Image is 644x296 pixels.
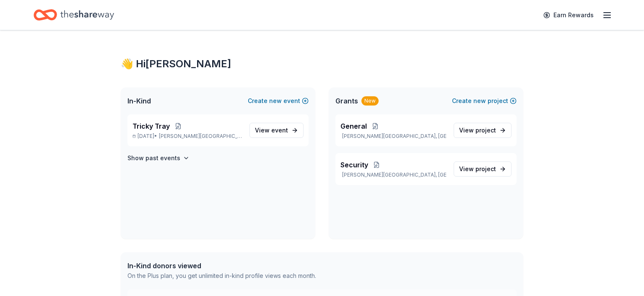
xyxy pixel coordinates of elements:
span: In-Kind [127,96,151,106]
div: On the Plus plan, you get unlimited in-kind profile views each month. [127,271,316,281]
span: project [475,165,496,172]
button: Show past events [127,153,190,163]
p: [PERSON_NAME][GEOGRAPHIC_DATA], [GEOGRAPHIC_DATA] [340,133,447,140]
a: Earn Rewards [538,8,599,23]
a: View event [249,123,304,138]
div: In-Kind donors viewed [127,261,316,271]
a: Home [34,5,114,25]
p: [PERSON_NAME][GEOGRAPHIC_DATA], [GEOGRAPHIC_DATA] [340,172,447,178]
button: Createnewproject [452,96,517,106]
span: General [340,121,367,131]
span: Tricky Tray [132,121,170,131]
span: View [459,164,496,174]
div: 👋 Hi [PERSON_NAME] [121,57,523,71]
p: [DATE] • [132,133,243,140]
button: Createnewevent [248,96,309,106]
span: View [255,125,288,135]
a: View project [454,161,512,177]
span: project [475,127,496,134]
span: event [271,127,288,134]
span: new [269,96,282,106]
div: New [361,96,379,106]
h4: Show past events [127,153,180,163]
span: Security [340,160,368,170]
span: View [459,125,496,135]
span: Grants [335,96,358,106]
span: [PERSON_NAME][GEOGRAPHIC_DATA], [GEOGRAPHIC_DATA] [159,133,243,140]
span: new [473,96,486,106]
a: View project [454,123,512,138]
